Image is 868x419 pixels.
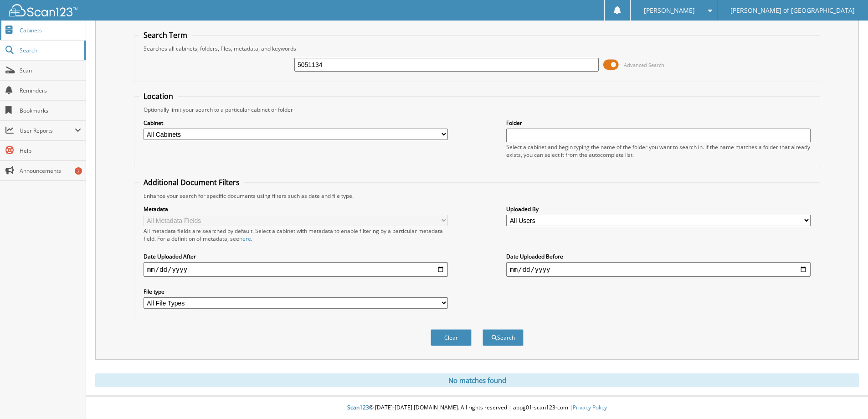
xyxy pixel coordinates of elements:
[20,107,81,114] span: Bookmarks
[20,47,80,54] span: Search
[144,253,448,260] label: Date Uploaded After
[506,253,811,260] label: Date Uploaded Before
[506,262,811,277] input: end
[644,8,695,13] span: [PERSON_NAME]
[20,147,81,155] span: Help
[431,329,472,346] button: Clear
[95,373,859,387] div: No matches found
[730,8,855,13] span: [PERSON_NAME] of [GEOGRAPHIC_DATA]
[20,67,81,74] span: Scan
[20,167,81,175] span: Announcements
[624,62,664,68] span: Advanced Search
[139,30,192,40] legend: Search Term
[139,192,815,200] div: Enhance your search for specific documents using filters such as date and file type.
[144,119,448,127] label: Cabinet
[347,403,369,411] span: Scan123
[20,127,75,134] span: User Reports
[506,119,811,127] label: Folder
[86,397,868,419] div: © [DATE]-[DATE] [DOMAIN_NAME]. All rights reserved | appg01-scan123-com |
[144,262,448,277] input: start
[239,235,251,243] a: here
[20,26,81,34] span: Cabinets
[506,205,811,213] label: Uploaded By
[144,288,448,295] label: File type
[573,403,607,411] a: Privacy Policy
[139,91,178,101] legend: Location
[506,143,811,159] div: Select a cabinet and begin typing the name of the folder you want to search in. If the name match...
[144,227,448,243] div: All metadata fields are searched by default. Select a cabinet with metadata to enable filtering b...
[139,177,244,187] legend: Additional Document Filters
[75,167,82,175] div: 7
[144,205,448,213] label: Metadata
[139,106,815,114] div: Optionally limit your search to a particular cabinet or folder
[483,329,524,346] button: Search
[139,45,815,52] div: Searches all cabinets, folders, files, metadata, and keywords
[20,87,81,94] span: Reminders
[9,4,77,16] img: scan123-logo-white.svg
